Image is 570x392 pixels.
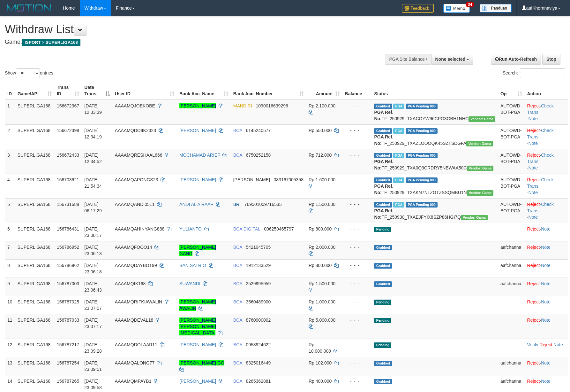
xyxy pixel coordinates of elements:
[525,223,568,241] td: ·
[406,128,438,134] span: PGA Pending
[467,190,494,196] span: Vendor URL: https://trx31.1velocity.biz
[498,278,525,296] td: aafchanna
[374,104,392,109] span: Grabbed
[541,281,551,286] a: Note
[527,202,540,207] a: Reject
[309,299,335,304] span: Rp 1.000.000
[525,82,568,100] th: Action
[15,314,54,339] td: SUPERLIGA168
[345,360,369,366] div: - - -
[527,342,538,347] a: Verify
[82,82,112,100] th: Date Trans.: activate to sort column descending
[469,116,495,122] span: Vendor URL: https://trx31.1velocity.biz
[5,241,15,259] td: 7
[345,244,369,250] div: - - -
[393,177,404,183] span: Marked by aafchhiseyha
[5,339,15,357] td: 12
[233,360,242,365] span: BCA
[309,128,332,133] span: Rp 550.000
[233,153,242,158] span: BCA
[57,103,79,108] span: 156672367
[466,2,474,7] span: 34
[541,299,551,304] a: Note
[179,299,216,311] a: [PERSON_NAME] AWALIN
[15,100,54,125] td: SUPERLIGA168
[5,259,15,278] td: 8
[54,82,82,100] th: Trans ID: activate to sort column ascending
[246,299,271,304] span: Copy 3560489900 to clipboard
[402,4,434,13] img: Feedback.jpg
[374,263,392,269] span: Grabbed
[525,124,568,149] td: · ·
[309,342,331,354] span: Rp 10.000.000
[371,82,498,100] th: Status
[374,128,392,134] span: Grabbed
[5,174,15,198] td: 4
[57,245,79,250] span: 156786952
[5,124,15,149] td: 2
[309,202,335,207] span: Rp 1.500.000
[15,339,54,357] td: SUPERLIGA168
[374,379,392,384] span: Grabbed
[233,379,242,384] span: BCA
[115,226,164,231] span: AAAAMQAHINYANG888
[233,177,270,182] span: [PERSON_NAME]
[527,318,540,323] a: Reject
[541,360,551,365] a: Note
[57,226,79,231] span: 156786431
[309,245,335,250] span: Rp 2.000.000
[15,82,54,100] th: Game/API: activate to sort column ascending
[374,110,393,121] b: PGA Ref. No:
[527,299,540,304] a: Reject
[345,201,369,208] div: - - -
[233,245,242,250] span: BCA
[371,198,498,223] td: TF_250930_TXAEJFYIX8SZP86HGI7Q
[466,141,493,146] span: Vendor URL: https://trx31.1velocity.biz
[527,202,554,213] a: Check Trans
[5,357,15,375] td: 13
[461,215,488,220] span: Vendor URL: https://trx31.1velocity.biz
[527,281,540,286] a: Reject
[374,202,392,208] span: Grabbed
[57,177,79,182] span: 156703621
[115,342,157,347] span: AAAAMQDOLAAR11
[345,378,369,384] div: - - -
[57,128,79,133] span: 156672398
[22,39,80,46] span: ISPORT > SUPERLIGA168
[345,317,369,323] div: - - -
[345,103,369,109] div: - - -
[527,103,554,115] a: Check Trans
[84,299,102,311] span: [DATE] 23:07:07
[498,198,525,223] td: AUTOWD-BOT-PGA
[57,263,79,268] span: 156786962
[115,281,146,286] span: AAAAMQIK168
[84,202,102,213] span: [DATE] 06:17:29
[525,357,568,375] td: ·
[345,226,369,232] div: - - -
[84,128,102,139] span: [DATE] 12:34:19
[541,226,551,231] a: Note
[15,241,54,259] td: SUPERLIGA168
[527,177,554,189] a: Check Trans
[179,318,216,335] a: [PERSON_NAME] [PERSON_NAME][MEDICAL_DATA]
[374,227,391,232] span: Pending
[527,245,540,250] a: Reject
[498,174,525,198] td: AUTOWD-BOT-PGA
[342,82,372,100] th: Balance
[525,241,568,259] td: ·
[84,318,102,329] span: [DATE] 23:07:17
[527,153,554,164] a: Check Trans
[525,149,568,174] td: · ·
[84,281,102,293] span: [DATE] 23:06:43
[480,4,512,12] img: panduan.png
[115,103,155,108] span: AAAAMQJOEKOBE
[179,263,206,268] a: SAN SATRIO
[115,202,155,207] span: AAAAMQANDI0511
[527,128,554,139] a: Check Trans
[15,174,54,198] td: SUPERLIGA168
[15,278,54,296] td: SUPERLIGA168
[393,104,404,109] span: Marked by aafsengchandara
[233,103,252,108] span: MANDIRI
[57,318,79,323] span: 156787033
[179,342,216,347] a: [PERSON_NAME]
